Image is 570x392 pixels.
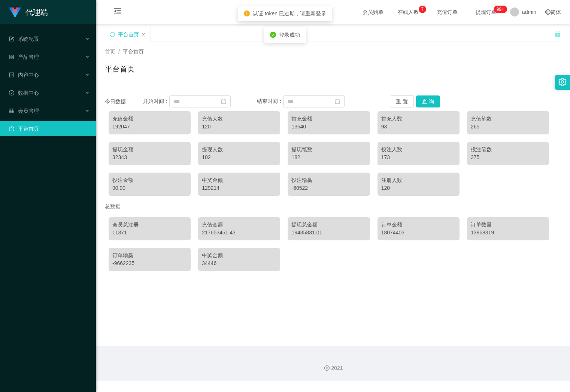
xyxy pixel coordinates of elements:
[324,365,330,371] i: 图标: copyright
[118,49,120,55] span: /
[112,146,187,154] div: 提现金额
[394,9,422,15] span: 在线人数
[9,90,39,96] span: 数据中心
[381,221,456,229] div: 订单金额
[558,78,567,86] i: 图标: setting
[9,121,90,136] a: 图标: dashboard平台首页
[291,123,366,131] div: 13640
[112,229,187,237] div: 11371
[112,252,187,259] div: 订单输赢
[202,115,276,123] div: 充值人数
[9,9,48,15] a: 代理端
[202,252,276,259] div: 中奖金额
[202,154,276,161] div: 102
[110,32,115,37] i: 图标: sync
[421,6,424,13] p: 7
[9,36,14,42] i: 图标: form
[9,54,14,60] i: 图标: appstore-o
[244,10,250,16] i: icon: exclamation-circle
[105,98,143,106] div: 今日数据
[9,108,14,113] i: 图标: table
[471,146,545,154] div: 投注笔数
[105,63,135,75] h1: 平台首页
[253,10,326,16] span: 认证 token 已过期，请重新登录
[291,176,366,184] div: 投注输赢
[221,99,226,104] i: 图标: calendar
[381,154,456,161] div: 173
[202,123,276,131] div: 120
[9,7,21,18] img: logo.9652507e.png
[381,229,456,237] div: 18074403
[554,30,561,37] i: 图标: unlock
[112,123,187,131] div: 192047
[471,154,545,161] div: 375
[471,123,545,131] div: 265
[112,115,187,123] div: 充值金额
[118,27,139,42] div: 平台首页
[291,115,366,123] div: 首充金额
[143,98,169,104] span: 开始时间：
[202,221,276,229] div: 充值金额
[545,9,551,15] i: 图标: global
[9,72,14,78] i: 图标: profile
[105,49,115,55] span: 首页
[433,9,461,15] span: 充值订单
[112,154,187,161] div: 32343
[381,123,456,131] div: 93
[381,176,456,184] div: 注册人数
[112,184,187,192] div: 90.00
[112,259,187,267] div: -9662235
[25,0,48,24] h1: 代理端
[141,33,146,37] i: 图标: close
[472,9,500,15] span: 提现订单
[9,72,39,78] span: 内容中心
[279,32,300,38] span: 登录成功
[494,6,507,13] sup: 1109
[381,146,456,154] div: 投注人数
[471,115,545,123] div: 充值笔数
[390,95,414,107] button: 重 置
[202,184,276,192] div: 129214
[381,115,456,123] div: 首充人数
[202,259,276,267] div: 34446
[9,108,39,114] span: 会员管理
[471,229,545,237] div: 13868319
[9,36,39,42] span: 系统配置
[112,221,187,229] div: 会员总注册
[270,32,276,38] i: icon: check-circle
[381,184,456,192] div: 120
[9,90,14,95] i: 图标: check-circle-o
[257,98,283,104] span: 结束时间：
[291,229,366,237] div: 19435831.01
[416,95,440,107] button: 查 询
[105,200,561,213] div: 总数据
[123,49,144,55] span: 平台首页
[291,184,366,192] div: -60522
[202,146,276,154] div: 提现人数
[291,146,366,154] div: 提现笔数
[112,176,187,184] div: 投注金额
[291,154,366,161] div: 182
[9,54,39,60] span: 产品管理
[202,229,276,237] div: 217653451.43
[471,221,545,229] div: 订单数量
[202,176,276,184] div: 中奖金额
[105,0,130,24] i: 图标: menu-fold
[335,99,340,104] i: 图标: calendar
[291,221,366,229] div: 提现总金额
[102,364,564,372] div: 2021
[419,6,426,13] sup: 7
